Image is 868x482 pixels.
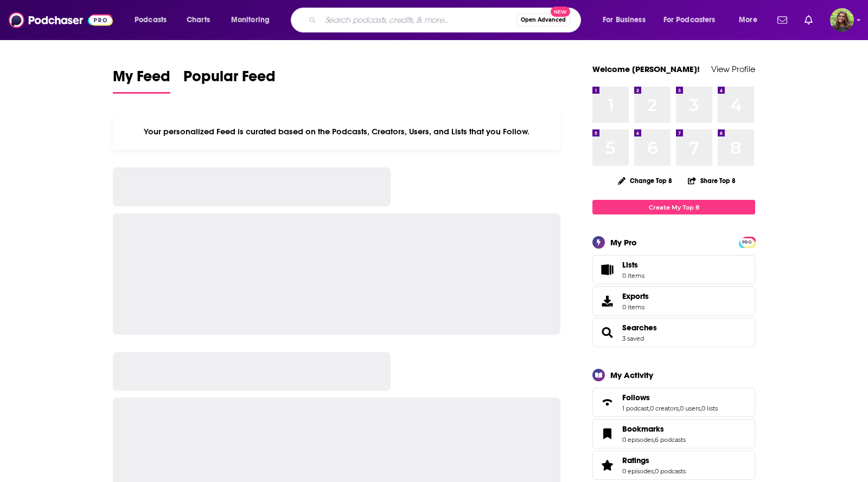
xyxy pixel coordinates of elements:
[9,10,113,30] img: Podchaser - Follow, Share and Rate Podcasts
[650,405,679,412] a: 0 creators
[224,11,284,29] button: open menu
[739,12,757,28] span: More
[800,11,817,29] a: Show notifications dropdown
[301,8,591,32] div: Search podcasts, credits, & more...
[656,11,731,29] button: open menu
[622,335,644,342] a: 3 saved
[830,8,854,32] button: Show profile menu
[183,67,276,92] span: Popular Feed
[655,436,686,444] a: 6 podcasts
[592,451,755,480] span: Ratings
[687,170,736,191] button: Share Top 8
[830,8,854,32] img: User Profile
[622,291,649,301] span: Exports
[622,272,644,279] span: 0 items
[321,11,516,29] input: Search podcasts, credits, & more...
[622,393,650,402] span: Follows
[596,262,618,277] span: Lists
[521,17,566,23] span: Open Advanced
[127,11,181,29] button: open menu
[596,426,618,441] a: Bookmarks
[592,200,755,214] a: Create My Top 8
[183,67,276,94] a: Popular Feed
[622,436,654,444] a: 0 episodes
[622,323,657,333] a: Searches
[741,238,754,246] a: PRO
[711,64,755,74] a: View Profile
[113,113,560,150] div: Your personalized Feed is curated based on the Podcasts, Creators, Users, and Lists that you Follow.
[592,318,755,347] span: Searches
[113,67,170,94] a: My Feed
[610,370,653,380] div: My Activity
[622,455,649,465] span: Ratings
[622,303,649,311] span: 0 items
[701,405,718,412] a: 0 lists
[231,12,270,28] span: Monitoring
[679,405,680,412] span: ,
[596,325,618,340] a: Searches
[113,67,170,92] span: My Feed
[187,12,210,28] span: Charts
[592,64,700,74] a: Welcome [PERSON_NAME]!
[610,237,637,247] div: My Pro
[622,455,686,465] a: Ratings
[592,286,755,316] a: Exports
[603,12,646,28] span: For Business
[592,388,755,417] span: Follows
[592,419,755,448] span: Bookmarks
[516,14,571,27] button: Open AdvancedNew
[622,260,644,270] span: Lists
[622,260,638,270] span: Lists
[680,405,700,412] a: 0 users
[731,11,771,29] button: open menu
[622,424,686,434] a: Bookmarks
[596,294,618,309] span: Exports
[596,458,618,473] a: Ratings
[654,436,655,444] span: ,
[551,6,570,17] span: New
[622,393,718,402] a: Follows
[663,12,716,28] span: For Podcasters
[180,11,216,29] a: Charts
[622,467,654,475] a: 0 episodes
[700,405,701,412] span: ,
[135,12,167,28] span: Podcasts
[654,467,655,475] span: ,
[592,255,755,284] a: Lists
[596,395,618,410] a: Follows
[595,11,659,29] button: open menu
[622,424,664,434] span: Bookmarks
[611,174,679,187] button: Change Top 8
[649,405,650,412] span: ,
[773,11,792,29] a: Show notifications dropdown
[830,8,854,32] span: Logged in as reagan34226
[655,467,686,475] a: 0 podcasts
[622,405,649,412] a: 1 podcast
[741,238,754,246] span: PRO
